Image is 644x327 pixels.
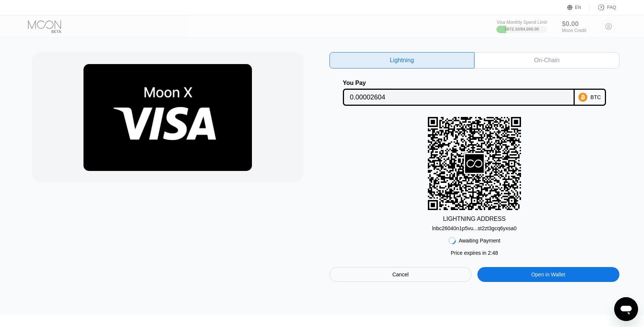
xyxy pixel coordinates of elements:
[534,57,559,64] div: On-Chain
[451,250,498,256] div: Price expires in
[477,267,619,282] div: Open in Wallet
[488,250,498,256] span: 2 : 48
[329,80,619,106] div: You PayBTC
[567,4,590,11] div: EN
[531,271,565,278] div: Open in Wallet
[590,4,616,11] div: FAQ
[505,27,539,31] div: $872.10 / $4,000.00
[590,94,601,100] div: BTC
[343,80,575,86] div: You Pay
[496,20,547,25] div: Visa Monthly Spend Limit
[390,57,414,64] div: Lightning
[575,5,581,10] div: EN
[329,52,474,69] div: Lightning
[496,20,547,33] div: Visa Monthly Spend Limit$872.10/$4,000.00
[432,222,517,231] div: lnbc26040n1p5vu...st2zt3gcq6yxsa0
[432,225,517,231] div: lnbc26040n1p5vu...st2zt3gcq6yxsa0
[614,297,638,321] iframe: Schaltfläche zum Öffnen des Messaging-Fensters
[443,216,506,222] div: LIGHTNING ADDRESS
[607,5,616,10] div: FAQ
[329,267,471,282] div: Cancel
[392,271,409,278] div: Cancel
[474,52,619,69] div: On-Chain
[459,238,501,244] div: Awaiting Payment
